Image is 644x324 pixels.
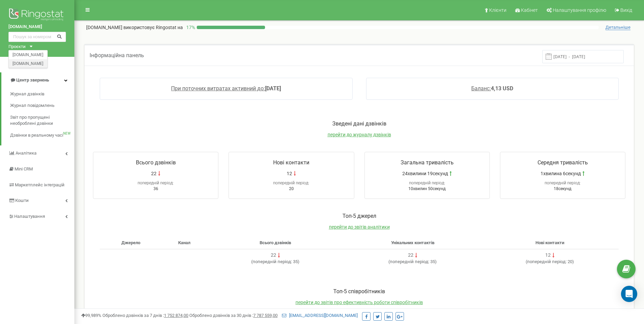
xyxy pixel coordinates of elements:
span: Маркетплейс інтеграцій [15,182,65,187]
div: 12 [545,252,551,259]
span: Середня тривалість [538,159,588,166]
a: перейти до журналу дзвінків [328,132,391,137]
span: попередній період: [253,259,292,264]
span: Кошти [15,198,29,203]
span: Оброблено дзвінків за 30 днів : [189,313,278,318]
span: Дзвінки в реальному часі [10,132,63,139]
span: 10хвилин 50секунд [408,186,446,191]
a: [DOMAIN_NAME] [13,53,43,56]
span: 18секунд [554,186,571,191]
p: 17 % [183,24,197,31]
a: [DOMAIN_NAME] [13,62,43,65]
span: ( 35 ) [251,259,300,264]
a: перейти до звітів про ефективність роботи співробітників [295,300,423,305]
a: перейти до звітів аналітики [329,224,390,230]
span: попередній період: [390,259,429,264]
span: Налаштування [14,214,45,219]
span: Журнал повідомлень [10,102,54,109]
div: Open Intercom Messenger [621,286,637,302]
span: Інформаційна панель [90,52,144,59]
span: Оброблено дзвінків за 7 днів : [102,313,188,318]
span: попередній період: [273,181,309,185]
span: Нові контакти [273,159,309,166]
span: Всього дзвінків [136,159,176,166]
a: Дзвінки в реальному часіNEW [10,130,74,141]
span: 12 [287,170,292,177]
a: Баланс:4,13 USD [471,85,513,92]
span: Загальна тривалість [401,159,454,166]
a: Журнал повідомлень [10,100,74,112]
span: Аналiтика [16,151,37,156]
div: 22 [408,252,413,259]
span: Канал [178,240,190,245]
span: 20 [289,186,294,191]
span: Журнал дзвінків [10,91,44,97]
span: попередній період: [138,181,174,185]
span: Унікальних контактів [391,240,434,245]
span: ( 35 ) [388,259,437,264]
span: При поточних витратах активний до: [171,85,265,92]
span: попередній період: [527,259,567,264]
u: 1 752 874,00 [164,313,188,318]
span: Налаштування профілю [553,7,606,13]
input: Пошук за номером [8,32,66,42]
span: 24хвилини 19секунд [402,170,448,177]
p: [DOMAIN_NAME] [86,24,183,31]
span: Звіт про пропущені необроблені дзвінки [10,114,71,127]
span: попередній період: [409,181,445,185]
u: 7 787 559,00 [253,313,278,318]
span: використовує Ringostat на [123,25,183,30]
img: Ringostat logo [8,7,66,24]
span: 1хвилина 6секунд [541,170,581,177]
span: Центр звернень [16,77,49,83]
div: 22 [271,252,276,259]
span: ( 20 ) [526,259,574,264]
a: [DOMAIN_NAME] [8,24,66,30]
span: Кабінет [521,7,538,13]
div: Проєкти [8,44,26,50]
span: Mini CRM [15,166,33,171]
span: Toп-5 джерел [342,213,376,219]
span: Клієнти [489,7,506,13]
span: Джерело [121,240,140,245]
a: [EMAIL_ADDRESS][DOMAIN_NAME] [282,313,358,318]
a: Журнал дзвінків [10,88,74,100]
span: Нові контакти [535,240,564,245]
span: Зведені дані дзвінків [332,120,386,127]
span: 36 [153,186,158,191]
span: Баланс: [471,85,491,92]
span: 22 [151,170,157,177]
a: Центр звернень [1,72,74,88]
span: Детальніше [605,25,630,30]
span: 99,989% [81,313,101,318]
a: При поточних витратах активний до:[DATE] [171,85,281,92]
span: Вихід [620,7,632,13]
span: Всього дзвінків [260,240,291,245]
a: Звіт про пропущені необроблені дзвінки [10,112,74,130]
span: Toп-5 співробітників [333,288,385,295]
span: попередній період: [545,181,581,185]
